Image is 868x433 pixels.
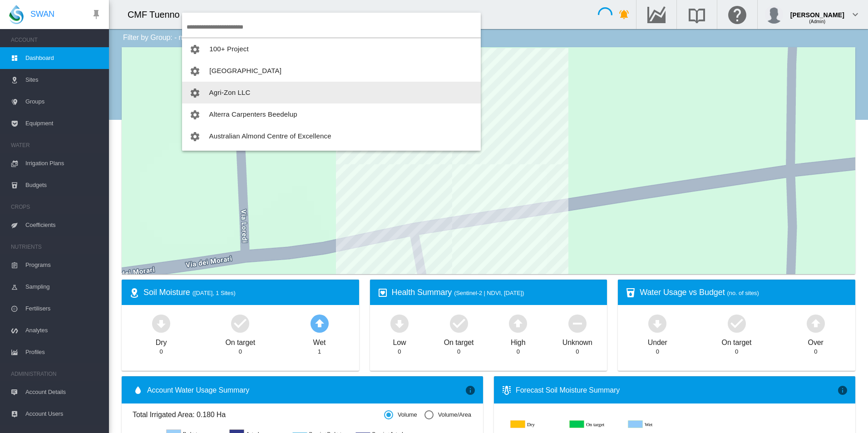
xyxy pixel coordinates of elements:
[209,45,248,53] span: 100+ Project
[209,67,281,74] span: [GEOGRAPHIC_DATA]
[189,131,200,142] md-icon: icon-cog
[189,109,200,120] md-icon: icon-cog
[209,110,297,118] span: Alterra Carpenters Beedelup
[189,66,200,77] md-icon: icon-cog
[182,103,481,125] button: You have 'Admin' permissions to Alterra Carpenters Beedelup
[182,125,481,147] button: You have 'Admin' permissions to Australian Almond Centre of Excellence
[182,82,481,103] button: You have 'Admin' permissions to Agri-Zon LLC
[209,89,251,96] span: Agri-Zon LLC
[189,44,200,55] md-icon: icon-cog
[209,132,331,140] span: Australian Almond Centre of Excellence
[182,147,481,169] button: You have 'Admin' permissions to Australian Farming Services - Augusta
[182,60,481,82] button: You have 'Admin' permissions to Adelaide High School
[189,88,200,98] md-icon: icon-cog
[182,38,481,60] button: You have 'Admin' permissions to 100+ Project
